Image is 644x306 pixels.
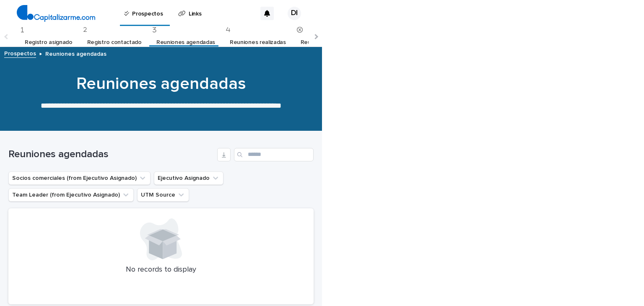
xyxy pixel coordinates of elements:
[17,5,95,22] img: 4arMvv9wSvmHTHbXwTim
[25,33,73,52] a: Registro asignado
[8,148,214,161] h1: Reuniones agendadas
[18,265,304,275] p: No records to display
[8,74,314,94] h1: Reuniones agendadas
[156,33,215,52] a: Reuniones agendadas
[4,48,36,58] a: Prospectos
[230,33,286,52] a: Reuniones realizadas
[154,171,223,185] button: Ejecutivo Asignado
[234,148,314,161] input: Search
[288,7,301,20] div: DI
[301,33,365,52] a: Reuniones no realizadas
[8,188,134,202] button: Team Leader (from Ejecutivo Asignado)
[8,171,151,185] button: Socios comerciales (from Ejecutivo Asignado)
[45,49,106,58] p: Reuniones agendadas
[87,33,142,52] a: Registro contactado
[137,188,189,202] button: UTM Source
